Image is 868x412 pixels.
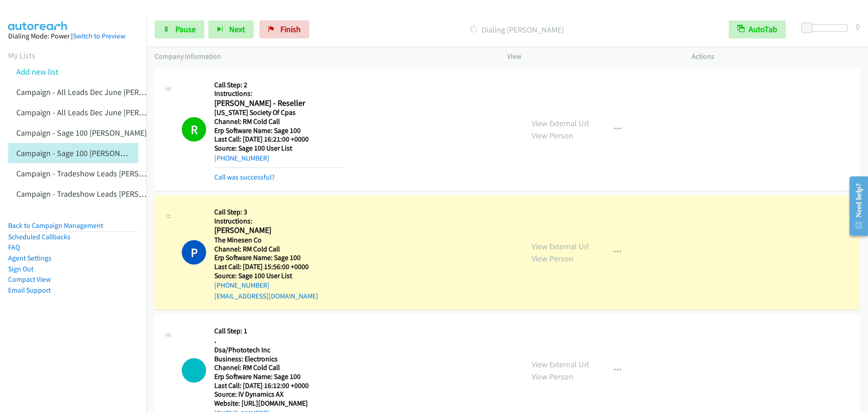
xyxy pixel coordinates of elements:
[155,20,204,38] a: Pause
[175,24,196,34] span: Pause
[16,87,180,97] a: Campaign - All Leads Dec June [PERSON_NAME]
[532,118,589,128] a: View External Url
[8,286,51,294] a: Email Support
[214,135,344,144] h5: Last Call: [DATE] 16:21:00 +0000
[8,50,35,61] a: My Lists
[214,281,269,289] a: [PHONE_NUMBER]
[16,66,58,77] a: Add new list
[214,236,344,245] h5: The Minesen Co
[8,275,51,284] a: Compact View
[507,51,675,62] p: View
[214,253,344,262] h5: Erp Software Name: Sage 100
[214,399,344,408] h5: Website: [URL][DOMAIN_NAME]
[16,168,176,179] a: Campaign - Tradeshow Leads [PERSON_NAME]
[214,245,344,254] h5: Channel: RM Cold Call
[214,335,344,346] h2: .
[8,232,71,241] a: Scheduled Callbacks
[692,51,860,62] p: Actions
[856,20,860,33] div: 0
[214,363,344,372] h5: Channel: RM Cold Call
[532,253,573,264] a: View Person
[321,24,712,36] p: Dialing [PERSON_NAME]
[214,117,344,126] h5: Channel: RM Cold Call
[214,262,344,271] h5: Last Call: [DATE] 15:56:00 +0000
[214,327,344,336] h5: Call Step: 1
[214,173,275,181] a: Call was successful?
[214,346,344,355] h5: Dsa/Phototech Inc
[214,108,344,117] h5: [US_STATE] Society Of Cpas
[214,292,318,300] a: [EMAIL_ADDRESS][DOMAIN_NAME]
[16,107,207,118] a: Campaign - All Leads Dec June [PERSON_NAME] Cloned
[73,32,125,40] a: Switch to Preview
[214,208,344,217] h5: Call Step: 3
[214,355,344,364] h5: Business: Electronics
[214,98,344,109] h2: [PERSON_NAME] - Reseller
[208,20,254,38] button: Next
[8,243,20,251] a: FAQ
[280,24,301,34] span: Finish
[8,265,33,273] a: Sign Out
[259,20,309,38] a: Finish
[182,117,206,142] h1: R
[532,241,589,251] a: View External Url
[8,221,103,230] a: Back to Campaign Management
[214,89,344,98] h5: Instructions:
[214,390,344,399] h5: Source: IV Dynamics AX
[214,217,344,226] h5: Instructions:
[229,24,245,34] span: Next
[155,51,491,62] p: Company Information
[532,371,573,382] a: View Person
[214,381,344,390] h5: Last Call: [DATE] 16:12:00 +0000
[729,20,786,38] button: AutoTab
[842,170,868,242] iframe: Resource Center
[806,24,848,32] div: Delay between calls (in seconds)
[8,254,52,262] a: Agent Settings
[214,144,344,153] h5: Source: Sage 100 User List
[214,81,344,90] h5: Call Step: 2
[214,126,344,135] h5: Erp Software Name: Sage 100
[214,225,344,236] h2: [PERSON_NAME]
[532,130,573,141] a: View Person
[214,372,344,381] h5: Erp Software Name: Sage 100
[214,271,344,280] h5: Source: Sage 100 User List
[182,240,206,265] h1: P
[182,358,206,383] div: The call is yet to be attempted
[16,148,173,158] a: Campaign - Sage 100 [PERSON_NAME] Cloned
[16,128,146,138] a: Campaign - Sage 100 [PERSON_NAME]
[16,189,202,199] a: Campaign - Tradeshow Leads [PERSON_NAME] Cloned
[214,154,269,162] a: [PHONE_NUMBER]
[532,359,589,369] a: View External Url
[8,31,138,42] div: Dialing Mode: Power |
